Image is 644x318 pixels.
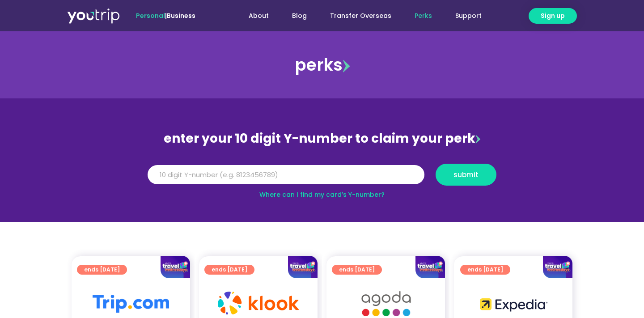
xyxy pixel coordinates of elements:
[453,171,479,178] span: submit
[220,8,493,24] nav: Menu
[280,8,318,24] a: Blog
[403,8,444,24] a: Perks
[259,190,385,199] a: Where can I find my card’s Y-number?
[143,127,501,150] div: enter your 10 digit Y-number to claim your perk
[529,8,577,24] a: Sign up
[148,165,424,185] input: 10 digit Y-number (e.g. 8123456789)
[436,164,496,186] button: submit
[541,11,565,21] span: Sign up
[237,8,280,24] a: About
[167,11,195,20] a: Business
[136,11,195,20] span: |
[148,164,496,192] form: Y Number
[444,8,493,24] a: Support
[136,11,165,20] span: Personal
[318,8,403,24] a: Transfer Overseas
